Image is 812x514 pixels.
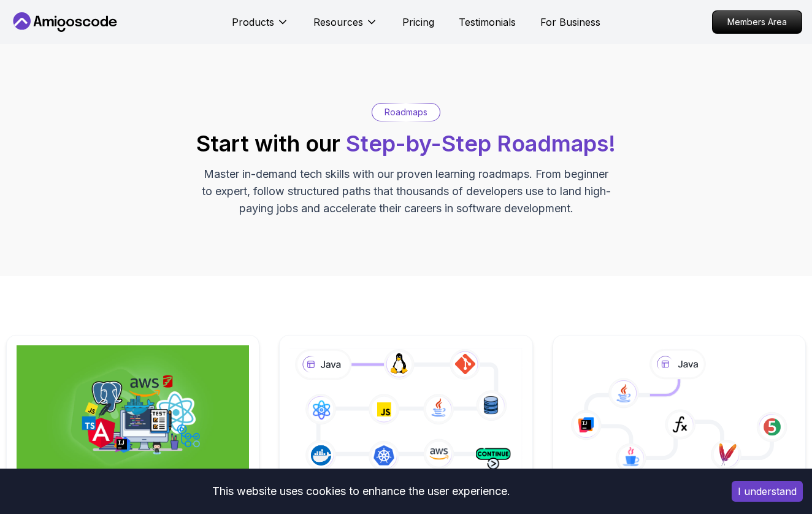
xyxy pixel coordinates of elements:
[712,10,802,34] a: Members Area
[346,130,616,157] span: Step-by-Step Roadmaps!
[196,131,616,156] h2: Start with our
[9,478,713,505] div: This website uses cookies to enhance the user experience.
[402,15,434,29] a: Pricing
[459,15,516,29] a: Testimonials
[385,106,427,118] p: Roadmaps
[540,15,600,29] a: For Business
[17,345,249,478] img: Full Stack Professional v2
[232,15,289,39] button: Products
[200,166,612,217] p: Master in-demand tech skills with our proven learning roadmaps. From beginner to expert, follow s...
[232,15,274,29] p: Products
[313,15,378,39] button: Resources
[732,481,803,502] button: Accept cookies
[713,11,802,33] p: Members Area
[313,15,363,29] p: Resources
